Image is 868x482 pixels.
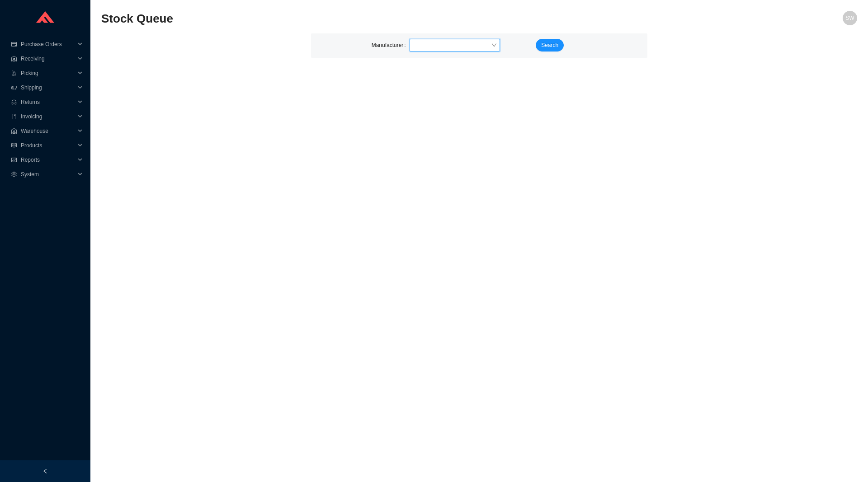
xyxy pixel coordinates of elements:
span: Reports [21,153,75,167]
span: Purchase Orders [21,37,75,51]
span: Invoicing [21,109,75,124]
span: Products [21,138,75,153]
span: read [11,143,17,148]
span: Picking [21,66,75,80]
span: Returns [21,95,75,109]
span: System [21,167,75,182]
span: Search [541,41,558,50]
span: customer-service [11,99,17,105]
label: Manufacturer [372,39,410,51]
h2: Stock Queue [101,11,668,27]
span: credit-card [11,42,17,47]
span: Warehouse [21,124,75,138]
span: setting [11,172,17,177]
span: SW [845,11,854,25]
span: book [11,114,17,119]
button: Search [536,39,564,51]
span: fund [11,157,17,163]
span: Shipping [21,80,75,95]
span: left [42,468,48,474]
span: Receiving [21,51,75,66]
